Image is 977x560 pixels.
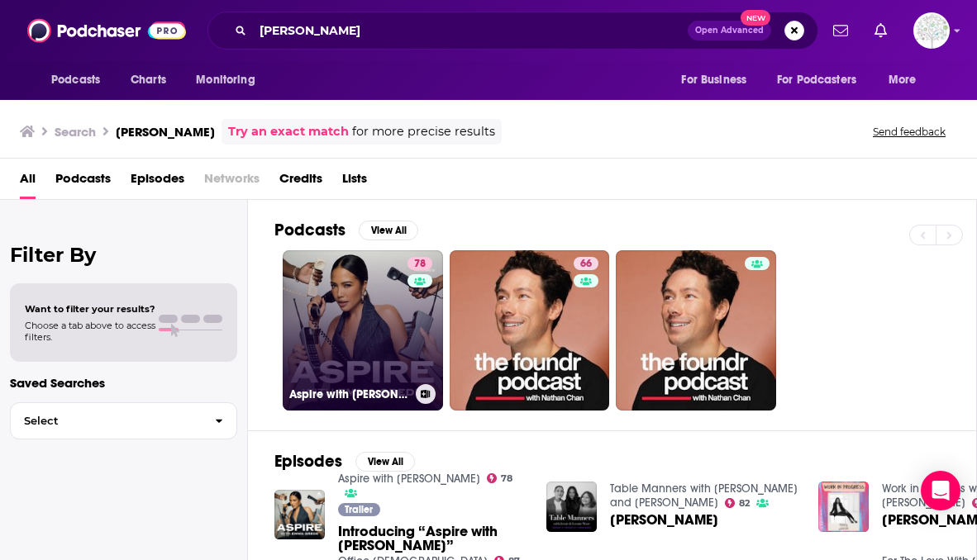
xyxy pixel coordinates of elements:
[51,69,100,92] span: Podcasts
[274,220,346,240] h2: Podcasts
[877,64,937,96] button: open menu
[766,64,880,96] button: open menu
[10,375,237,391] p: Saved Searches
[55,124,96,140] h3: Search
[818,482,869,532] img: Emma Grede
[777,69,856,92] span: For Podcasters
[207,12,818,50] div: Search podcasts, credits, & more...
[40,64,122,96] button: open menu
[131,69,166,92] span: Charts
[670,64,767,96] button: open menu
[228,122,349,141] a: Try an exact match
[120,64,176,96] a: Charts
[352,122,495,141] span: for more precise results
[338,524,527,553] a: Introducing “Aspire with Emma Grede”
[725,498,751,508] a: 82
[688,21,771,40] button: Open AdvancedNew
[196,69,255,92] span: Monitoring
[338,524,527,553] span: Introducing “Aspire with [PERSON_NAME]”
[610,513,718,527] span: [PERSON_NAME]
[274,451,415,472] a: EpisodesView All
[25,303,155,315] span: Want to filter your results?
[913,12,950,49] span: Logged in as WunderTanya
[355,452,415,472] button: View All
[868,125,951,139] button: Send feedback
[414,256,426,273] span: 78
[10,243,237,267] h2: Filter By
[741,10,770,26] span: New
[610,513,718,527] a: Emma Grede
[921,471,960,510] div: Open Intercom Messenger
[868,17,894,45] a: Show notifications dropdown
[739,500,750,507] span: 82
[501,475,512,482] span: 78
[345,505,373,515] span: Trailer
[25,320,155,343] span: Choose a tab above to access filters.
[913,12,950,49] button: Show profile menu
[580,256,592,273] span: 66
[116,124,215,140] h3: [PERSON_NAME]
[487,473,513,483] a: 78
[283,250,443,411] a: 78Aspire with [PERSON_NAME]
[11,415,202,426] span: Select
[889,69,917,92] span: More
[407,257,432,270] a: 78
[610,482,798,510] a: Table Manners with Jessie and Lennie Ware
[20,165,36,199] a: All
[184,64,276,96] button: open menu
[274,451,342,472] h2: Episodes
[338,472,480,486] a: Aspire with Emma Grede
[827,17,855,45] a: Show notifications dropdown
[359,221,418,240] button: View All
[546,482,597,532] img: Emma Grede
[450,250,610,411] a: 66
[274,490,325,540] img: Introducing “Aspire with Emma Grede”
[574,257,598,270] a: 66
[695,26,764,35] span: Open Advanced
[342,165,367,199] a: Lists
[681,69,746,92] span: For Business
[289,387,409,401] h3: Aspire with [PERSON_NAME]
[913,12,950,49] img: User Profile
[274,220,418,240] a: PodcastsView All
[55,165,111,199] a: Podcasts
[10,402,237,439] button: Select
[204,165,260,199] span: Networks
[27,15,186,46] img: Podchaser - Follow, Share and Rate Podcasts
[131,165,184,199] a: Episodes
[279,165,322,199] a: Credits
[253,17,688,44] input: Search podcasts, credits, & more...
